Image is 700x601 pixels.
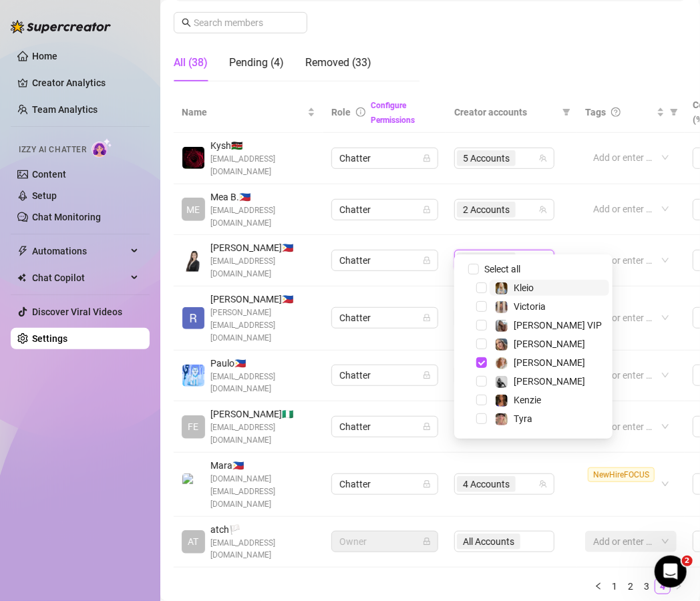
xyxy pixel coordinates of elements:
[17,246,28,256] span: thunderbolt
[623,579,638,594] a: 2
[423,154,431,162] span: lock
[371,101,415,125] a: Configure Permissions
[457,252,516,268] span: 3 Accounts
[210,356,315,371] span: Paulo 🇵🇭
[562,108,570,116] span: filter
[32,212,101,222] a: Chat Monitoring
[182,307,204,329] img: Brian Cruzgarcia
[514,413,532,424] span: Tyra
[682,556,693,566] span: 2
[182,105,305,120] span: Name
[423,423,431,431] span: lock
[585,105,606,120] span: Tags
[655,556,687,588] iframe: Intercom live chat
[457,476,516,492] span: 4 Accounts
[423,206,431,214] span: lock
[606,578,623,594] li: 1
[187,202,200,217] span: ME
[454,105,557,120] span: Creator accounts
[639,578,655,594] li: 3
[476,339,487,349] span: Select tree node
[423,538,431,546] span: lock
[496,339,508,351] img: Kat Hobbs
[229,55,284,71] div: Pending (4)
[496,357,508,369] img: Amy Pond
[32,307,122,317] a: Discover Viral Videos
[210,537,315,562] span: [EMAIL_ADDRESS][DOMAIN_NAME]
[476,320,487,331] span: Select tree node
[331,107,351,118] span: Role
[32,333,67,344] a: Settings
[514,395,541,405] span: Kenzie
[182,365,204,387] img: Paulo
[210,307,315,345] span: [PERSON_NAME][EMAIL_ADDRESS][DOMAIN_NAME]
[476,301,487,312] span: Select tree node
[188,419,199,434] span: FE
[496,376,508,388] img: Grace Hunt
[32,240,127,262] span: Automations
[476,395,487,405] span: Select tree node
[174,92,323,133] th: Name
[463,151,510,166] span: 5 Accounts
[514,357,585,368] span: [PERSON_NAME]
[32,169,66,180] a: Content
[496,282,508,294] img: Kleio
[539,154,547,162] span: team
[188,534,199,549] span: AT
[339,365,430,385] span: Chatter
[514,376,585,387] span: [PERSON_NAME]
[210,371,315,396] span: [EMAIL_ADDRESS][DOMAIN_NAME]
[32,51,57,61] a: Home
[339,250,430,270] span: Chatter
[210,292,315,307] span: [PERSON_NAME] 🇵🇭
[423,480,431,488] span: lock
[560,102,573,122] span: filter
[476,413,487,424] span: Select tree node
[496,301,508,313] img: Victoria
[463,253,510,268] span: 3 Accounts
[305,55,371,71] div: Removed (33)
[194,15,289,30] input: Search members
[457,202,516,218] span: 2 Accounts
[210,255,315,280] span: [EMAIL_ADDRESS][DOMAIN_NAME]
[182,18,191,27] span: search
[594,582,602,590] span: left
[496,320,508,332] img: Kat Hobbs VIP
[667,102,681,122] span: filter
[32,104,98,115] a: Team Analytics
[339,308,430,328] span: Chatter
[639,579,654,594] a: 3
[210,138,315,153] span: Kysh 🇰🇪
[514,339,585,349] span: [PERSON_NAME]
[479,262,526,276] span: Select all
[496,413,508,425] img: Tyra
[11,20,111,33] img: logo-BBDzfeDw.svg
[423,314,431,322] span: lock
[339,200,430,220] span: Chatter
[19,144,86,156] span: Izzy AI Chatter
[210,473,315,511] span: [DOMAIN_NAME][EMAIL_ADDRESS][DOMAIN_NAME]
[17,273,26,282] img: Chat Copilot
[356,108,365,117] span: info-circle
[514,282,534,293] span: Kleio
[476,357,487,368] span: Select tree node
[539,480,547,488] span: team
[32,190,57,201] a: Setup
[210,522,315,537] span: atch 🏳️
[607,579,622,594] a: 1
[623,578,639,594] li: 2
[588,467,655,482] span: NewHireFOCUS
[210,421,315,447] span: [EMAIL_ADDRESS][DOMAIN_NAME]
[423,256,431,264] span: lock
[514,320,602,331] span: [PERSON_NAME] VIP
[182,250,204,272] img: Jessa Cadiogan
[182,147,204,169] img: Kysh
[463,477,510,491] span: 4 Accounts
[339,417,430,437] span: Chatter
[210,190,315,204] span: Mea B. 🇵🇭
[92,138,112,158] img: AI Chatter
[476,282,487,293] span: Select tree node
[182,473,204,495] img: Mara
[210,240,315,255] span: [PERSON_NAME] 🇵🇭
[339,474,430,494] span: Chatter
